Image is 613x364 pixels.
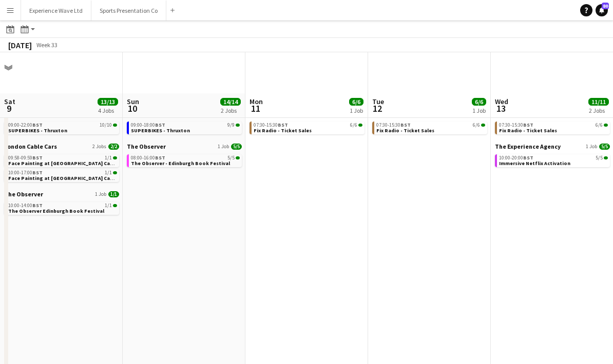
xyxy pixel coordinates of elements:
span: 10/10 [113,124,117,127]
button: Experience Wave Ltd [21,1,91,21]
a: 10:00-17:00BST1/1Face Painting at [GEOGRAPHIC_DATA] Cable Cars [8,169,117,181]
div: Fix Radio1 Job6/607:30-15:30BST6/6Fix Radio - Ticket Sales [250,110,365,136]
span: 07:30-15:30 [376,123,411,128]
span: 13/13 [98,98,118,106]
span: 9 [3,103,15,114]
span: 5/5 [227,155,235,160]
a: The Observer1 Job5/5 [127,143,242,150]
span: 80 [602,3,609,9]
span: 1 Job [586,144,597,150]
span: 2 Jobs [92,144,106,150]
span: 6/6 [473,123,480,128]
span: 1/1 [105,203,112,208]
span: 5/5 [596,155,603,160]
span: 1 Job [218,144,229,150]
span: BST [32,202,43,209]
span: London Cable Cars [4,143,57,150]
div: 2 Jobs [221,107,240,114]
span: Face Painting at London Cable Cars [8,175,129,181]
div: The Observer1 Job1/110:00-14:00BST1/1The Observer Edinburgh Book Festival [4,190,119,217]
div: Fix Radio1 Job6/607:30-15:30BST6/6Fix Radio - Ticket Sales [372,110,487,136]
div: Experience Wave Ltd1 Job9/909:00-18:00BST9/9SUPERBIKES - Thruxton [127,110,242,143]
span: 10/10 [100,123,112,128]
div: Experience Wave Ltd1 Job10/1009:00-22:00BST10/10SUPERBIKES - Thruxton [4,110,119,143]
span: The Observer Edinburgh Book Festival [8,208,104,214]
span: 1/1 [105,170,112,175]
span: Fix Radio - Ticket Sales [376,127,434,134]
span: 09:00-22:00 [8,123,43,128]
span: 1/1 [113,156,117,159]
span: Sun [127,97,139,106]
span: 11/11 [588,98,609,106]
span: BST [155,122,165,128]
span: The Experience Agency [495,143,561,150]
span: Wed [495,97,508,106]
span: 10:00-14:00 [8,203,43,208]
div: Fix Radio1 Job6/607:30-15:30BST6/6Fix Radio - Ticket Sales [495,110,610,143]
span: The Observer [4,190,43,198]
span: 1/1 [105,155,112,160]
span: BST [32,169,43,176]
a: 07:30-15:30BST6/6Fix Radio - Ticket Sales [254,122,362,133]
span: Week 33 [34,41,60,49]
span: BST [400,122,411,128]
span: 14/14 [220,98,241,106]
span: 09:58-09:59 [8,155,43,160]
div: 1 Job [472,107,486,114]
span: 13 [493,103,508,114]
span: Tue [372,97,384,106]
a: The Observer1 Job1/1 [4,190,119,198]
div: The Experience Agency1 Job5/510:00-20:00BST5/5Immersive Netflix Activation [495,143,610,169]
a: 07:30-15:30BST6/6Fix Radio - Ticket Sales [376,122,485,133]
span: 1/1 [113,171,117,174]
button: Sports Presentation Co [91,1,166,21]
span: 5/5 [599,144,610,150]
span: Sat [4,97,15,106]
span: The Observer [127,143,166,150]
span: Fix Radio - Ticket Sales [254,127,312,134]
span: BST [523,154,533,161]
span: 9/9 [227,123,235,128]
a: 10:00-20:00BST5/5Immersive Netflix Activation [499,154,608,166]
span: 2/2 [108,144,119,150]
span: Face Painting at London Cable Cars [8,160,129,167]
span: 11 [248,103,263,114]
a: 08:00-16:00BST5/5The Observer - Edinburgh Book Festival [131,154,240,166]
span: 12 [371,103,384,114]
span: 5/5 [231,144,242,150]
span: 6/6 [472,98,486,106]
a: The Experience Agency1 Job5/5 [495,143,610,150]
span: BST [32,122,43,128]
a: 80 [596,4,608,16]
span: Immersive Netflix Activation [499,160,570,167]
span: 07:30-15:30 [499,123,533,128]
div: [DATE] [8,40,32,50]
div: London Cable Cars2 Jobs2/209:58-09:59BST1/1Face Painting at [GEOGRAPHIC_DATA] Cable Cars10:00-17:... [4,143,119,190]
span: 6/6 [596,123,603,128]
a: 07:30-15:30BST6/6Fix Radio - Ticket Sales [499,122,608,133]
span: BST [278,122,288,128]
span: 6/6 [349,98,363,106]
div: The Observer1 Job5/508:00-16:00BST5/5The Observer - Edinburgh Book Festival [127,143,242,169]
span: BST [32,154,43,161]
div: 1 Job [350,107,363,114]
span: 6/6 [604,124,608,127]
span: SUPERBIKES - Thruxton [131,127,190,134]
span: 09:00-18:00 [131,123,165,128]
div: 2 Jobs [589,107,608,114]
span: The Observer - Edinburgh Book Festival [131,160,230,167]
span: 1 Job [95,191,106,197]
span: BST [155,154,165,161]
span: BST [523,122,533,128]
span: Mon [250,97,263,106]
a: 09:00-22:00BST10/10SUPERBIKES - Thruxton [8,122,117,133]
span: 07:30-15:30 [254,123,288,128]
span: SUPERBIKES - Thruxton [8,127,67,134]
span: 5/5 [236,156,240,159]
span: 9/9 [236,124,240,127]
span: 6/6 [350,123,357,128]
a: London Cable Cars2 Jobs2/2 [4,143,119,150]
span: 10:00-17:00 [8,170,43,175]
span: 10:00-20:00 [499,155,533,160]
a: 09:00-18:00BST9/9SUPERBIKES - Thruxton [131,122,240,133]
